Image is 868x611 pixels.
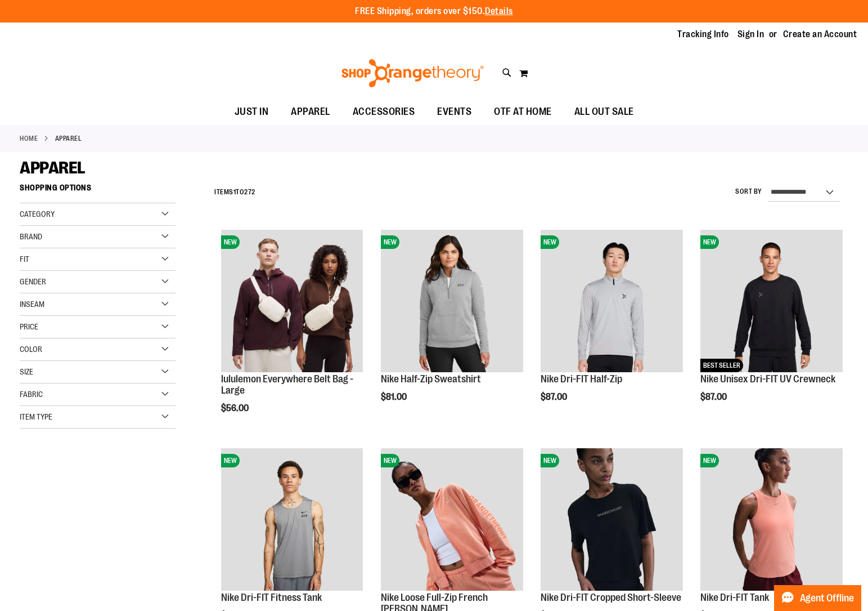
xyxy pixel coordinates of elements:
img: Nike Dri-FIT Tank [700,448,843,591]
span: 272 [244,188,255,196]
span: APPAREL [20,158,86,177]
label: Sort By [735,187,762,197]
span: NEW [541,235,559,249]
span: Gender [20,277,46,286]
a: lululemon Everywhere Belt Bag - Large [221,373,353,396]
a: Home [20,133,38,144]
img: Shop Orangetheory [340,59,485,87]
a: Nike Unisex Dri-FIT UV CrewneckNEWBEST SELLER [700,230,843,374]
span: Agent Offline [800,593,854,604]
a: Create an Account [783,28,857,41]
span: EVENTS [437,99,471,124]
a: Nike Dri-FIT Half-ZipNEW [541,230,683,374]
a: Details [485,6,513,16]
a: Nike Dri-FIT Cropped Short-Sleeve [541,592,681,603]
span: Brand [20,232,42,241]
a: Nike Half-Zip SweatshirtNEW [381,230,523,374]
strong: Shopping Options [20,178,176,203]
a: Sign In [737,28,764,41]
a: Nike Dri-FIT Cropped Short-SleeveNEW [541,448,683,592]
a: Nike Unisex Dri-FIT UV Crewneck [700,373,835,385]
span: NEW [381,235,399,249]
a: Tracking Info [677,28,729,41]
div: product [375,224,529,431]
span: Item Type [20,412,52,421]
span: $81.00 [381,392,408,402]
span: NEW [381,454,399,467]
img: Nike Loose Full-Zip French Terry Hoodie [381,448,523,591]
span: $56.00 [221,403,250,413]
span: NEW [221,454,240,467]
div: product [215,224,369,441]
span: Price [20,322,38,331]
span: BEST SELLER [700,359,743,372]
span: 1 [233,188,236,196]
span: NEW [221,235,240,249]
span: NEW [700,454,719,467]
img: Nike Unisex Dri-FIT UV Crewneck [700,230,843,372]
h2: Items to [214,184,255,201]
a: Nike Dri-FIT Fitness Tank [221,592,322,603]
span: ALL OUT SALE [574,99,634,124]
img: lululemon Everywhere Belt Bag - Large [221,230,363,372]
span: Fabric [20,390,43,399]
span: ACCESSORIES [353,99,415,124]
div: product [695,224,848,431]
button: Agent Offline [774,585,861,611]
a: Nike Half-Zip Sweatshirt [381,373,481,385]
span: JUST IN [235,99,269,124]
span: NEW [541,454,559,467]
span: $87.00 [700,392,728,402]
a: Nike Dri-FIT Half-Zip [541,373,622,385]
a: Nike Dri-FIT Fitness TankNEW [221,448,363,592]
img: Nike Dri-FIT Cropped Short-Sleeve [541,448,683,591]
img: Nike Dri-FIT Half-Zip [541,230,683,372]
p: FREE Shipping, orders over $150. [355,5,513,18]
span: OTF AT HOME [494,99,552,124]
div: product [535,224,689,431]
span: NEW [700,235,719,249]
strong: APPAREL [55,133,82,144]
a: Nike Dri-FIT Tank [700,592,769,603]
img: Nike Half-Zip Sweatshirt [381,230,523,372]
span: Size [20,367,33,376]
span: Fit [20,255,29,264]
span: Inseam [20,300,44,309]
a: lululemon Everywhere Belt Bag - LargeNEW [221,230,363,374]
img: Nike Dri-FIT Fitness Tank [221,448,363,591]
span: Color [20,345,42,354]
a: Nike Dri-FIT TankNEW [700,448,843,592]
span: APPAREL [291,99,330,124]
span: $87.00 [541,392,569,402]
span: Category [20,209,55,218]
a: Nike Loose Full-Zip French Terry HoodieNEW [381,448,523,592]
